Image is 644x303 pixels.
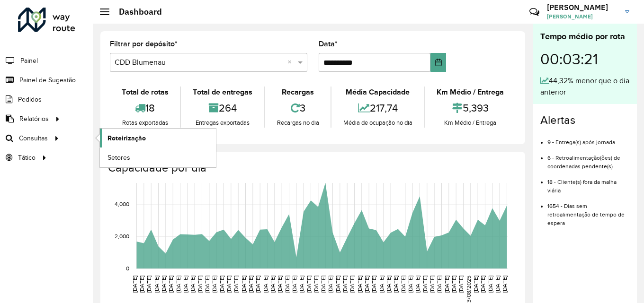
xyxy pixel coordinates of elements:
[444,276,450,293] text: [DATE]
[327,276,333,293] text: [DATE]
[414,276,420,293] text: [DATE]
[371,276,377,293] text: [DATE]
[313,276,319,293] text: [DATE]
[458,276,464,293] text: [DATE]
[100,148,216,167] a: Setores
[255,276,261,293] text: [DATE]
[319,38,338,50] label: Data
[428,87,513,98] div: Km Médio / Entrega
[334,118,421,128] div: Média de ocupação no dia
[233,276,239,293] text: [DATE]
[175,276,181,293] text: [DATE]
[219,276,225,293] text: [DATE]
[197,276,203,293] text: [DATE]
[112,98,178,118] div: 18
[241,276,247,293] text: [DATE]
[110,38,178,50] label: Filtrar por depósito
[18,95,42,104] span: Pedidos
[501,276,508,293] text: [DATE]
[226,276,232,293] text: [DATE]
[357,276,363,293] text: [DATE]
[211,276,217,293] text: [DATE]
[540,113,629,127] h4: Alertas
[334,87,421,98] div: Média Capacidade
[480,276,486,293] text: [DATE]
[115,201,129,207] text: 4,000
[204,276,210,293] text: [DATE]
[19,75,76,85] span: Painel de Sugestão
[540,30,629,43] div: Tempo médio por rota
[524,2,545,22] a: Contato Rápido
[146,276,152,293] text: [DATE]
[112,87,178,98] div: Total de rotas
[436,276,442,293] text: [DATE]
[473,276,479,293] text: [DATE]
[291,276,297,293] text: [DATE]
[349,276,355,293] text: [DATE]
[430,53,446,72] button: Choose Date
[109,7,162,17] h2: Dashboard
[19,114,49,124] span: Relatórios
[407,276,413,293] text: [DATE]
[364,276,370,293] text: [DATE]
[100,129,216,147] a: Roteirização
[400,276,406,293] text: [DATE]
[540,75,629,98] div: 44,32% menor que o dia anterior
[161,276,167,293] text: [DATE]
[547,147,629,171] li: 6 - Retroalimentação(ões) de coordenadas pendente(s)
[306,276,312,293] text: [DATE]
[487,276,493,293] text: [DATE]
[115,233,129,239] text: 2,000
[139,276,145,293] text: [DATE]
[182,276,188,293] text: [DATE]
[378,276,385,293] text: [DATE]
[422,276,428,293] text: [DATE]
[342,276,348,293] text: [DATE]
[540,43,629,75] div: 00:03:21
[183,98,261,118] div: 264
[428,118,513,128] div: Km Médio / Entrega
[547,3,618,12] h3: [PERSON_NAME]
[334,98,421,118] div: 217,74
[112,118,178,128] div: Rotas exportadas
[284,276,290,293] text: [DATE]
[268,98,328,118] div: 3
[189,276,196,293] text: [DATE]
[18,153,36,163] span: Tático
[168,276,174,293] text: [DATE]
[385,276,392,293] text: [DATE]
[126,265,129,271] text: 0
[108,161,516,175] h4: Capacidade por dia
[132,276,138,293] text: [DATE]
[428,98,513,118] div: 5,393
[20,56,38,66] span: Painel
[547,195,629,227] li: 1654 - Dias sem retroalimentação de tempo de espera
[298,276,304,293] text: [DATE]
[277,276,283,293] text: [DATE]
[335,276,341,293] text: [DATE]
[547,12,618,21] span: [PERSON_NAME]
[268,118,328,128] div: Recargas no dia
[494,276,501,293] text: [DATE]
[393,276,399,293] text: [DATE]
[107,153,130,163] span: Setores
[248,276,254,293] text: [DATE]
[107,133,146,143] span: Roteirização
[153,276,160,293] text: [DATE]
[547,171,629,195] li: 18 - Cliente(s) fora da malha viária
[19,133,48,143] span: Consultas
[451,276,457,293] text: [DATE]
[269,276,276,293] text: [DATE]
[429,276,435,293] text: [DATE]
[268,87,328,98] div: Recargas
[287,57,295,68] span: Clear all
[262,276,268,293] text: [DATE]
[183,87,261,98] div: Total de entregas
[547,131,629,147] li: 9 - Entrega(s) após jornada
[320,276,326,293] text: [DATE]
[183,118,261,128] div: Entregas exportadas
